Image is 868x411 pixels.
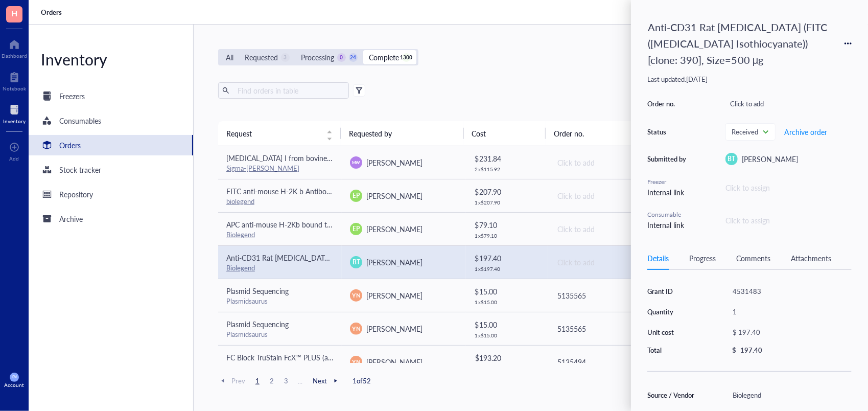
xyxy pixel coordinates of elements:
[647,99,688,108] div: Order no.
[301,52,334,63] div: Processing
[475,286,541,297] div: $ 15.00
[2,53,27,59] div: Dashboard
[226,163,299,173] a: Sigma-[PERSON_NAME]
[218,49,418,65] div: segmented control
[226,219,394,230] span: APC anti-mouse H-2Kb bound to SIINFEKL Antibody
[3,118,26,124] div: Inventory
[3,102,26,124] a: Inventory
[59,213,83,224] div: Archive
[728,284,852,299] div: 4531483
[251,376,264,385] span: 1
[280,376,292,385] span: 3
[294,376,307,385] span: ...
[548,312,672,345] td: 5135565
[725,97,852,111] div: Click to add
[557,356,664,368] div: 5135494
[732,127,767,136] span: Received
[548,245,672,279] td: Click to add
[784,124,828,140] button: Archive order
[548,279,672,312] td: 5135565
[29,110,193,131] a: Consumables
[59,115,101,126] div: Consumables
[557,223,664,235] div: Click to add
[5,382,25,388] div: Account
[647,253,669,264] div: Details
[59,164,101,175] div: Stock tracker
[647,127,688,136] div: Status
[10,155,19,162] div: Add
[725,215,770,226] div: Click to assign
[353,191,360,200] span: EP
[475,233,541,239] div: 1 x $ 79.10
[352,324,360,333] span: YN
[475,153,541,164] div: $ 231.84
[349,53,358,62] div: 24
[353,224,360,234] span: EP
[29,135,193,155] a: Orders
[548,179,672,212] td: Click to add
[366,290,423,301] span: [PERSON_NAME]
[366,157,423,168] span: [PERSON_NAME]
[29,49,193,70] div: Inventory
[2,36,27,59] a: Dashboard
[791,253,831,264] div: Attachments
[557,323,664,334] div: 5135565
[226,319,289,329] span: Plasmid Sequencing
[226,230,255,239] a: Biolegend
[226,286,289,296] span: Plasmid Sequencing
[3,85,26,92] div: Notebook
[475,319,541,330] div: $ 15.00
[557,157,664,168] div: Click to add
[464,121,546,146] th: Cost
[548,146,672,179] td: Click to add
[353,376,371,385] span: 1 of 52
[341,121,463,146] th: Requested by
[352,159,360,166] span: MW
[784,128,827,136] span: Archive order
[352,357,360,366] span: YN
[475,332,541,338] div: 1 x $ 15.00
[226,153,546,163] span: [MEDICAL_DATA] I from bovine pancreas,Type IV, lyophilized powder, ≥2,000 Kunitz units/mg protein
[475,253,541,264] div: $ 197.40
[233,83,345,98] input: Find orders in table
[226,330,334,339] div: Plasmidsaurus
[643,16,838,71] div: Anti-CD31 Rat [MEDICAL_DATA] (FITC ([MEDICAL_DATA] Isothiocyanate)) [clone: 390], Size=500 μg
[226,128,320,139] span: Request
[647,346,699,355] div: Total
[728,305,852,319] div: 1
[29,159,193,180] a: Stock tracker
[475,166,541,172] div: 2 x $ 115.92
[281,53,290,62] div: 3
[366,191,423,201] span: [PERSON_NAME]
[226,263,255,272] a: Biolegend
[475,266,541,272] div: 1 x $ 197.40
[742,154,798,164] span: [PERSON_NAME]
[29,209,193,229] a: Archive
[29,184,193,204] a: Repository
[366,257,423,267] span: [PERSON_NAME]
[12,375,17,379] span: KM
[226,196,254,206] a: biolegend
[647,219,688,231] div: Internal link
[732,346,736,355] div: $
[218,376,245,385] span: Prev
[546,121,668,146] th: Order no.
[245,52,278,63] div: Requested
[352,291,360,300] span: YN
[313,376,340,385] span: Next
[689,253,716,264] div: Progress
[226,352,425,362] span: FC Block TruStain FcX™ PLUS (anti-mouse CD16/32) Antibody
[557,290,664,301] div: 5135565
[647,391,699,400] div: Source / Vendor
[740,346,762,355] div: 197.40
[59,189,93,200] div: Repository
[366,357,423,367] span: [PERSON_NAME]
[647,177,688,187] div: Freezer
[647,287,699,296] div: Grant ID
[337,53,346,62] div: 0
[475,219,541,231] div: $ 79.10
[475,199,541,205] div: 1 x $ 207.90
[59,90,85,102] div: Freezers
[475,186,541,197] div: $ 207.90
[475,299,541,305] div: 1 x $ 15.00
